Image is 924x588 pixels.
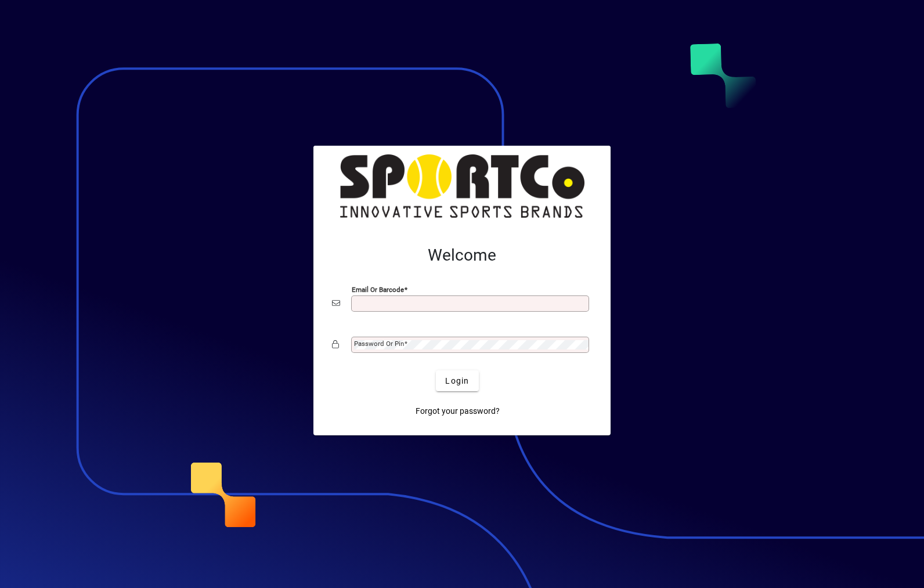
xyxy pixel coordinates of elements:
button: Login [436,370,478,391]
mat-label: Email or Barcode [352,286,404,294]
span: Login [445,375,469,387]
span: Forgot your password? [416,405,500,417]
h2: Welcome [332,246,592,265]
mat-label: Password or Pin [354,340,404,348]
a: Forgot your password? [411,401,504,421]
